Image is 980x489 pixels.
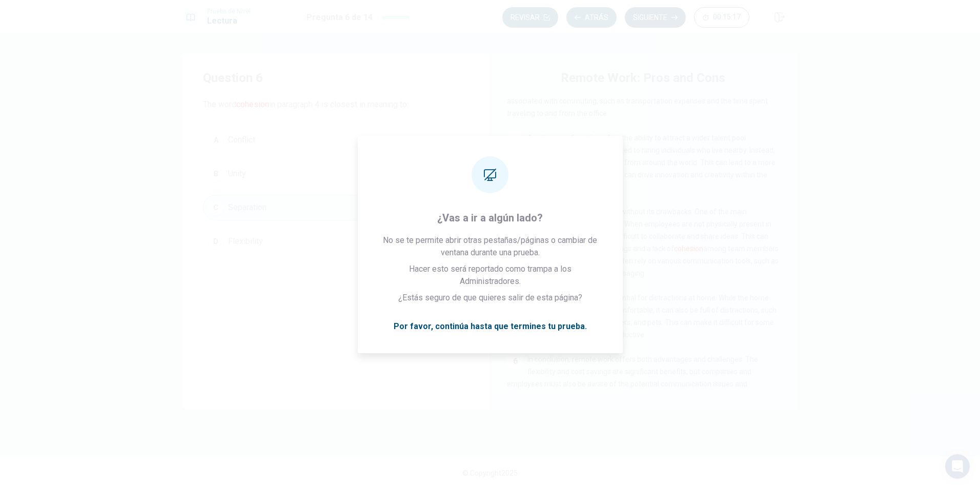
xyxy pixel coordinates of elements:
button: 00:15:17 [694,7,749,28]
span: Another significant benefit is the ability to attract a wider talent pool. Companies are no longe... [507,134,775,191]
div: D [208,233,224,250]
span: In conclusion, remote work offers both advantages and challenges. The flexibility and cost saving... [507,355,771,413]
span: Separation [228,201,267,214]
span: 00:15:17 [713,13,741,22]
h4: Question 6 [203,70,469,86]
button: Siguiente [625,7,686,28]
span: © Copyright 2025 [462,469,518,477]
div: 5 [507,292,523,308]
h4: Remote Work: Pros and Cons [561,70,725,86]
div: 4 [507,206,523,222]
span: Conflict [228,134,255,146]
div: 6 [507,353,523,370]
span: Prueba de Nivel [207,8,251,15]
button: AConflict [203,127,469,153]
button: Revisar [502,7,558,28]
span: Flexibility [228,235,263,248]
div: 3 [507,132,523,148]
div: Open Intercom Messenger [945,454,970,479]
div: B [208,166,224,182]
div: C [208,199,224,216]
font: cohesion [674,244,703,253]
span: Another challenge is the potential for distractions at home. While the home environment can be mo... [507,294,777,339]
button: CSeparation [203,195,469,220]
div: A [208,132,224,148]
span: The word in paragraph 4 is closest in meaning to: [203,98,469,111]
span: However, remote work is not without its drawbacks. One of the main challenges is communication. W... [507,208,780,277]
button: DFlexibility [203,229,469,254]
button: Atrás [566,7,617,28]
h1: Pregunta 6 de 14 [307,11,373,24]
span: Unity [228,168,246,180]
font: cohesion [236,99,269,109]
button: BUnity [203,161,469,187]
h1: Lectura [207,15,251,27]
